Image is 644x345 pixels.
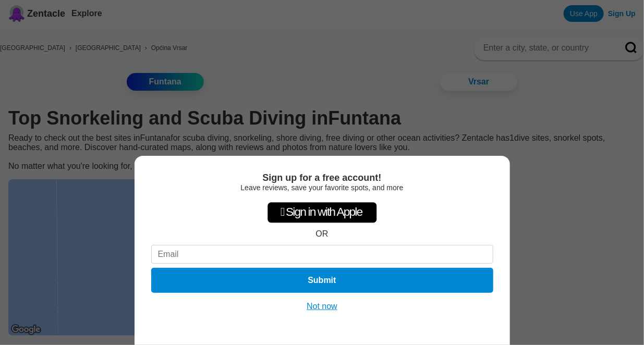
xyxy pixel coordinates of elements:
[268,202,377,223] div: Sign in with Apple
[316,229,329,239] div: OR
[303,301,341,312] button: Not now
[151,183,493,192] div: Leave reviews, save your favorite spots, and more
[151,173,493,183] div: Sign up for a free account!
[151,245,493,264] input: Email
[151,268,493,293] button: Submit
